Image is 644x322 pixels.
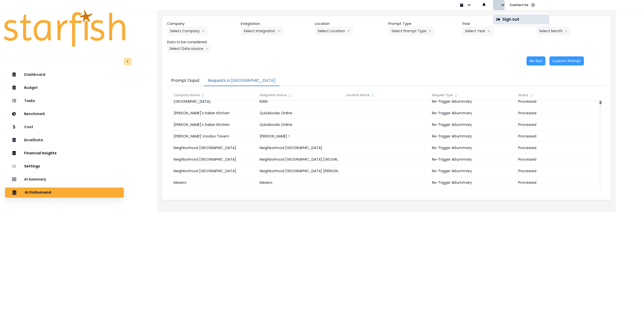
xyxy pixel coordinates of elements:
div: Neighborhood [GEOGRAPHIC_DATA] [171,165,257,177]
svg: sort [371,93,375,97]
button: Re-Run [527,56,545,65]
div: Processed [516,96,601,107]
svg: sort [288,93,292,97]
div: Neighborhood [GEOGRAPHIC_DATA] [GEOGRAPHIC_DATA] [257,154,343,165]
button: Custom Prompt [549,56,584,65]
div: Company Name [171,90,257,100]
div: Re-Trigger AiSummary [429,130,515,142]
button: AI OnDemand [5,188,124,198]
button: Select Yeararrow down line [462,26,493,35]
button: Select Integrationarrow down line [241,26,283,35]
button: Select Companyarrow down line [167,26,208,35]
svg: arrow left line [565,28,568,33]
div: Quickbooks Online [257,119,343,130]
div: Processed [516,154,601,165]
div: Processed [516,119,601,130]
p: Dashboard [24,73,45,77]
p: AI OnDemand [25,190,51,195]
button: Financial Insights [5,148,124,158]
div: Re-Trigger AiSummary [429,107,515,119]
div: Re-Trigger AiSummary [429,119,515,130]
header: Company [167,21,237,26]
button: Select Locationarrow down line [315,26,353,35]
div: R365 [257,96,343,107]
div: Re-Trigger AiSummary [429,165,515,177]
div: Processed [516,130,601,142]
div: Processed [516,165,601,177]
button: ExcelData [5,135,124,145]
svg: sort [201,93,205,97]
svg: sort [454,93,458,97]
header: Integration [241,21,310,26]
div: Re-Trigger AiSummary [429,188,515,200]
div: Mesero [171,177,257,188]
button: Select Prompt Typearrow down line [388,26,434,35]
div: BLB_QBO [257,188,343,200]
div: Quickbooks Online [257,107,343,119]
header: Month [536,21,606,26]
p: Budget [24,86,38,90]
header: Year [462,21,532,26]
div: Mesero [257,177,343,188]
button: Settings [5,161,124,171]
button: Select Data sourcearrow down line [167,45,211,52]
p: ExcelData [24,138,43,142]
div: Processed [516,177,601,188]
svg: arrow down line [277,28,280,33]
header: Data to be considered. [167,40,237,45]
div: Re-Trigger AiSummary [429,177,515,188]
div: [PERSON_NAME] ! [257,130,343,142]
header: Location [315,21,384,26]
div: Location Name [343,90,429,100]
svg: arrow down line [428,28,431,33]
button: Select Montharrow left line [536,26,571,35]
div: Neighborhood [GEOGRAPHIC_DATA] [171,142,257,154]
button: Dashboard [5,70,124,80]
div: Re-Trigger AiSummary [429,96,515,107]
div: [PERSON_NAME]'s Italian Kitchen [171,119,257,130]
button: Tasks [5,96,124,106]
button: Benchmark [5,109,124,119]
p: AI Summary [24,177,46,182]
button: AI Summary [5,174,124,185]
div: Neighborhood [GEOGRAPHIC_DATA] [PERSON_NAME] [257,165,343,177]
button: Budget [5,83,124,93]
p: Benchmark [24,112,45,116]
button: Prompt Ouput [167,76,204,86]
div: Neighborhood [GEOGRAPHIC_DATA] [257,142,343,154]
div: Processed [516,188,601,200]
div: Processed [516,142,601,154]
div: Re-Trigger AiSummary [429,154,515,165]
div: [GEOGRAPHIC_DATA] [171,96,257,107]
div: Re-Trigger AiSummary [429,142,515,154]
div: Neighborhood [GEOGRAPHIC_DATA] [171,154,257,165]
div: [PERSON_NAME] Voodoo Tavern [171,130,257,142]
div: Big Lake Brewing [171,188,257,200]
div: Processed [516,107,601,119]
header: Prompt Type [388,21,458,26]
svg: arrow down line [206,46,208,51]
svg: arrow down line [487,28,490,33]
svg: sort [530,93,534,97]
p: Sign out [502,17,519,22]
svg: arrow down line [202,28,205,33]
p: Cost [24,125,33,129]
svg: arrow down line [347,28,350,33]
p: Tasks [24,99,35,103]
div: Integration Name [257,90,343,100]
div: [PERSON_NAME]'s Italian Kitchen [171,107,257,119]
div: Status [516,90,601,100]
div: Request Type [429,90,515,100]
button: Requests in [GEOGRAPHIC_DATA] [204,76,279,86]
button: Cost [5,122,124,132]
